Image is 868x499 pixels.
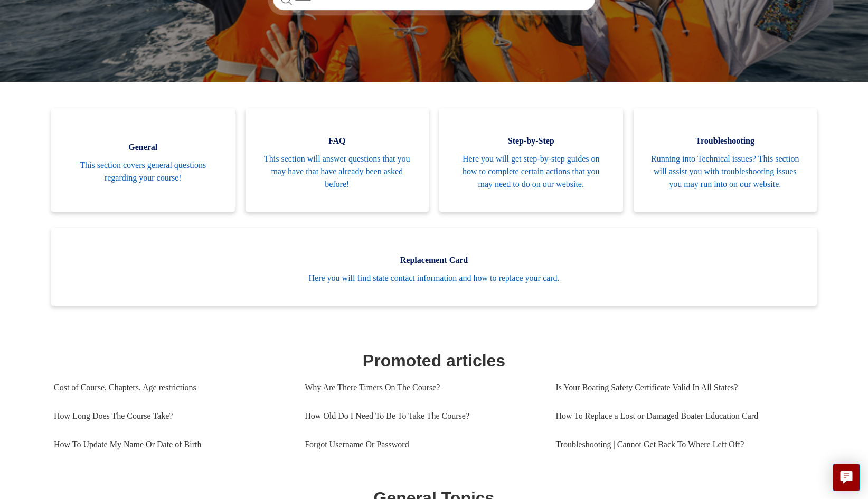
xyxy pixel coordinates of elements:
a: General This section covers general questions regarding your course! [51,108,235,212]
a: Replacement Card Here you will find state contact information and how to replace your card. [51,228,817,306]
span: This section covers general questions regarding your course! [67,159,219,184]
a: How Long Does The Course Take? [54,402,289,430]
a: Step-by-Step Here you will get step-by-step guides on how to complete certain actions that you ma... [439,108,623,212]
span: Step-by-Step [455,135,607,147]
a: FAQ This section will answer questions that you may have that have already been asked before! [246,108,429,212]
span: Running into Technical issues? This section will assist you with troubleshooting issues you may r... [649,153,801,191]
a: Troubleshooting Running into Technical issues? This section will assist you with troubleshooting ... [634,108,817,212]
span: General [67,141,219,154]
span: Here you will find state contact information and how to replace your card. [67,272,801,285]
a: How Old Do I Need To Be To Take The Course? [305,402,540,430]
a: Cost of Course, Chapters, Age restrictions [54,373,289,402]
span: FAQ [261,135,413,147]
a: Is Your Boating Safety Certificate Valid In All States? [555,373,806,402]
a: Forgot Username Or Password [305,430,540,459]
a: How To Replace a Lost or Damaged Boater Education Card [555,402,806,430]
a: Troubleshooting | Cannot Get Back To Where Left Off? [555,430,806,459]
span: Here you will get step-by-step guides on how to complete certain actions that you may need to do ... [455,153,607,191]
span: Replacement Card [67,254,801,267]
button: Live chat [833,464,860,491]
span: Troubleshooting [649,135,801,147]
span: This section will answer questions that you may have that have already been asked before! [261,153,413,191]
a: Why Are There Timers On The Course? [305,373,540,402]
a: How To Update My Name Or Date of Birth [54,430,289,459]
h1: Promoted articles [54,348,814,373]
